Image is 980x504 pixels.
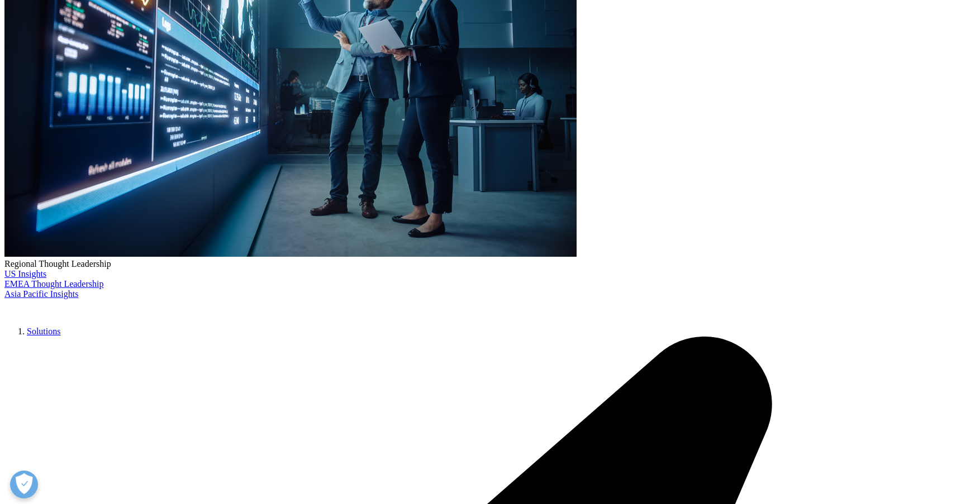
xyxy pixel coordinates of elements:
a: EMEA Thought Leadership [4,279,103,289]
div: Regional Thought Leadership [4,259,976,269]
a: Solutions [27,327,60,336]
img: IQVIA Healthcare Information Technology and Pharma Clinical Research Company [4,299,94,315]
button: 優先設定センターを開く [10,471,38,498]
a: Asia Pacific Insights [4,289,78,299]
a: US Insights [4,269,46,279]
